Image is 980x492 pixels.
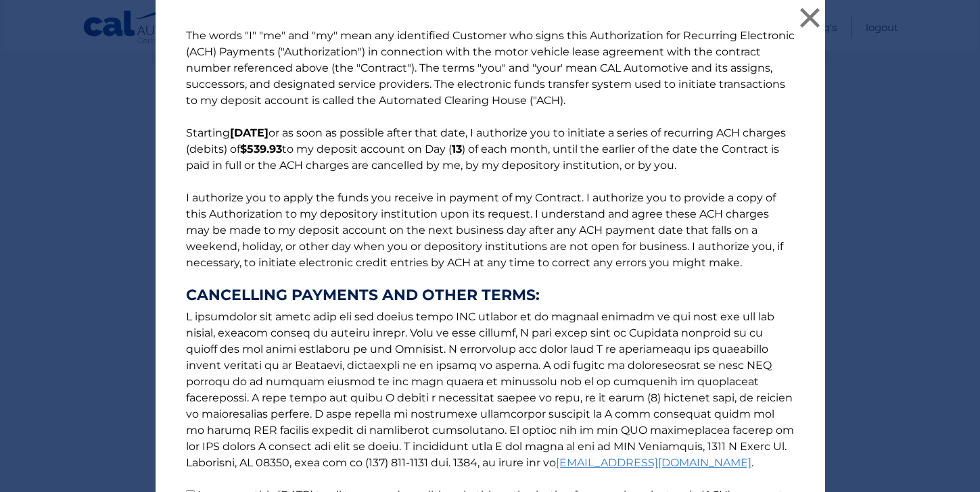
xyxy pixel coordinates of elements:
b: [DATE] [230,126,269,139]
b: 13 [452,143,462,155]
strong: CANCELLING PAYMENTS AND OTHER TERMS: [186,287,795,303]
b: $539.93 [240,143,282,155]
a: [EMAIL_ADDRESS][DOMAIN_NAME] [556,456,751,469]
button: × [797,4,824,31]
